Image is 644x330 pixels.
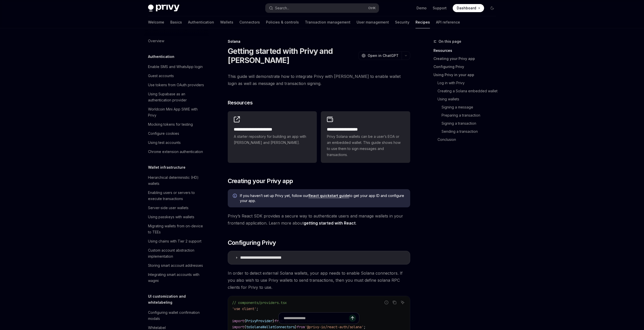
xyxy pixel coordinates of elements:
[265,4,379,13] button: Open search
[148,54,174,60] h5: Authentication
[233,194,238,199] svg: Info
[417,6,427,11] a: Demo
[144,120,209,129] a: Mocking tokens for testing
[148,223,206,235] div: Migrating wallets from on-device to TEEs
[148,174,206,187] div: Hierarchical deterministic (HD) wallets
[144,188,209,203] a: Enabling users or servers to execute transactions
[148,238,201,244] div: Using chains with Tier 2 support
[399,299,406,306] button: Ask AI
[148,121,193,127] div: Mocking tokens for testing
[144,80,209,90] a: Use tokens from OAuth providers
[144,246,209,261] a: Custom account abstraction implementation
[357,16,389,28] a: User management
[275,5,289,11] div: Search...
[228,239,276,247] span: Configuring Privy
[395,16,409,28] a: Security
[228,99,253,106] span: Resources
[304,221,356,226] a: getting started with React
[433,127,500,136] a: Sending a transaction
[148,272,206,284] div: Integrating smart accounts with wagmi
[416,16,430,28] a: Recipes
[148,140,181,146] div: Using test accounts
[349,315,356,322] button: Send message
[266,16,299,28] a: Policies & controls
[228,47,356,65] h1: Getting started with Privy and [PERSON_NAME]
[433,47,500,55] a: Resources
[148,247,206,259] div: Custom account abstraction implementation
[488,4,496,12] button: Toggle dark mode
[240,193,405,203] span: If you haven’t set up Privy yet, follow our to get your app ID and configure your app.
[433,6,447,11] a: Support
[144,261,209,270] a: Storing smart account addresses
[144,90,209,105] a: Using Supabase as an authentication provider
[239,16,260,28] a: Connectors
[144,173,209,188] a: Hierarchical deterministic (HD) wallets
[148,16,164,28] a: Welcome
[433,71,500,79] a: Using Privy in your app
[439,38,461,45] span: On this page
[228,212,410,227] span: Privy’s React SDK provides a secure way to authenticate users and manage wallets in your frontend...
[256,306,258,311] span: ;
[148,149,203,155] div: Chrome extension authentication
[148,310,206,322] div: Configuring wallet confirmation modals
[453,4,484,12] a: Dashboard
[368,53,399,58] span: Open in ChatGPT
[148,73,174,79] div: Guest accounts
[148,82,204,88] div: Use tokens from OAuth providers
[148,64,203,70] div: Enable SMS and WhatsApp login
[228,39,410,44] div: Solana
[308,193,349,198] a: React quickstart guide
[383,299,390,306] button: Report incorrect code
[144,203,209,212] a: Server-side user wallets
[148,214,194,220] div: Using passkeys with wallets
[144,212,209,222] a: Using passkeys with wallets
[228,177,293,185] span: Creating your Privy app
[144,147,209,156] a: Chrome extension authentication
[358,51,402,60] button: Open in ChatGPT
[148,5,179,12] img: dark logo
[220,16,233,28] a: Wallets
[144,237,209,246] a: Using chains with Tier 2 support
[144,105,209,120] a: Worldcoin Mini App SIWE with Privy
[327,134,404,158] span: Privy Solana wallets can be a user’s EOA or an embedded wallet. This guide shows how to use them ...
[144,222,209,237] a: Migrating wallets from on-device to TEEs
[433,95,500,103] a: Using wallets
[433,119,500,127] a: Signing a transaction
[433,136,500,144] a: Conclusion
[148,164,185,170] h5: Wallet infrastructure
[144,62,209,71] a: Enable SMS and WhatsApp login
[232,300,287,305] span: // components/providers.tsx
[144,129,209,138] a: Configure cookies
[433,79,500,87] a: Log in with Privy
[144,36,209,46] a: Overview
[321,111,410,163] a: **** **** **** *****Privy Solana wallets can be a user’s EOA or an embedded wallet. This guide sh...
[368,6,376,10] span: Ctrl K
[232,306,256,311] span: 'use client'
[284,313,349,324] input: Ask a question...
[391,299,398,306] button: Copy the contents from the code block
[228,270,410,291] span: In order to detect external Solana wallets, your app needs to enable Solana connectors. If you al...
[148,293,209,305] h5: UI customization and whitelabeling
[433,103,500,111] a: Signing a message
[170,16,182,28] a: Basics
[234,134,311,146] span: A starter repository for building an app with [PERSON_NAME] and [PERSON_NAME].
[148,38,164,44] div: Overview
[148,190,206,202] div: Enabling users or servers to execute transactions
[148,262,203,269] div: Storing smart account addresses
[144,138,209,147] a: Using test accounts
[433,87,500,95] a: Creating a Solana embedded wallet
[148,130,179,137] div: Configure cookies
[188,16,214,28] a: Authentication
[433,63,500,71] a: Configuring Privy
[433,55,500,63] a: Creating your Privy app
[144,308,209,323] a: Configuring wallet confirmation modals
[457,6,476,11] span: Dashboard
[148,205,189,211] div: Server-side user wallets
[144,71,209,80] a: Guest accounts
[148,91,206,103] div: Using Supabase as an authentication provider
[144,270,209,285] a: Integrating smart accounts with wagmi
[305,16,350,28] a: Transaction management
[148,106,206,118] div: Worldcoin Mini App SIWE with Privy
[228,73,410,87] span: This guide will demonstrate how to integrate Privy with [PERSON_NAME] to enable wallet login as w...
[433,111,500,119] a: Preparing a transaction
